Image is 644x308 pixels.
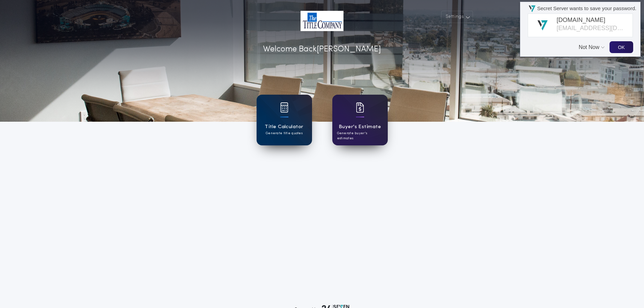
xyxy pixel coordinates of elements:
a: card iconBuyer's EstimateGenerate buyer's estimates [332,95,388,145]
a: card iconTitle CalculatorGenerate title quotes [257,95,312,145]
p: Generate title quotes [266,131,303,136]
img: account-logo [301,11,343,31]
img: card icon [356,102,364,113]
button: Settings [441,11,473,23]
img: card icon [280,102,288,113]
h1: Title Calculator [265,123,303,131]
h1: Buyer's Estimate [339,123,381,131]
p: Generate buyer's estimates [337,131,383,141]
p: Welcome Back [PERSON_NAME] [263,43,381,55]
